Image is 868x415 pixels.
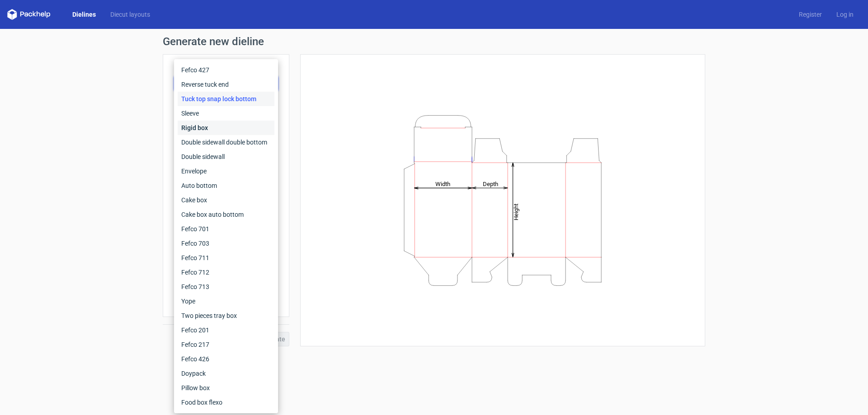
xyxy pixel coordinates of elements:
a: Diecut layouts [103,10,157,19]
div: Fefco 703 [178,236,274,251]
tspan: Width [435,180,450,187]
div: Auto bottom [178,178,274,193]
div: Fefco 426 [178,352,274,366]
div: Reverse tuck end [178,77,274,92]
h1: Generate new dieline [163,36,705,47]
div: Two pieces tray box [178,308,274,323]
div: Fefco 713 [178,280,274,294]
div: Double sidewall [178,149,274,164]
div: Yope [178,294,274,308]
a: Log in [829,10,861,19]
div: Fefco 427 [178,63,274,77]
div: Rigid box [178,121,274,135]
div: Fefco 201 [178,323,274,337]
div: Fefco 701 [178,222,274,236]
div: Fefco 712 [178,265,274,280]
div: Sleeve [178,106,274,121]
div: Food box flexo [178,395,274,410]
div: Tuck top snap lock bottom [178,92,274,106]
a: Dielines [65,10,103,19]
div: Pillow box [178,381,274,395]
div: Fefco 711 [178,251,274,265]
div: Fefco 217 [178,337,274,352]
div: Double sidewall double bottom [178,135,274,149]
div: Envelope [178,164,274,178]
tspan: Depth [483,180,498,187]
tspan: Height [513,203,519,220]
a: Register [792,10,829,19]
div: Doypack [178,366,274,381]
div: Cake box [178,193,274,207]
div: Cake box auto bottom [178,207,274,222]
